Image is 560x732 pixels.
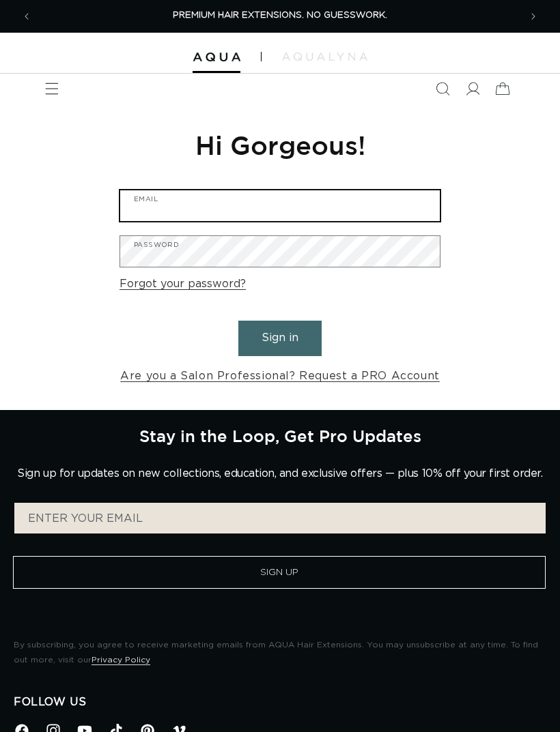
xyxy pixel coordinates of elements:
summary: Menu [37,74,67,104]
h2: Stay in the Loop, Get Pro Updates [139,426,421,445]
input: ENTER YOUR EMAIL [14,503,546,533]
span: PREMIUM HAIR EXTENSIONS. NO GUESSWORK. [173,11,387,20]
iframe: Chat Widget [492,667,560,732]
h2: Follow Us [14,695,546,709]
h1: Hi Gorgeous! [120,128,440,162]
a: Are you a Salon Professional? Request a PRO Account [120,366,440,386]
p: By subscribing, you agree to receive marketing emails from AQUA Hair Extensions. You may unsubscr... [14,638,546,667]
a: Forgot your password? [120,274,246,294]
p: Sign up for updates on new collections, education, and exclusive offers — plus 10% off your first... [17,467,542,480]
button: Next announcement [518,1,548,31]
summary: Search [428,74,458,104]
img: Aqua Hair Extensions [193,53,240,62]
input: Email [120,190,440,221]
button: Previous announcement [12,1,42,31]
button: Sign in [238,321,322,355]
button: Sign Up [13,556,546,589]
a: Privacy Policy [92,656,150,664]
img: aqualyna.com [282,53,367,61]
